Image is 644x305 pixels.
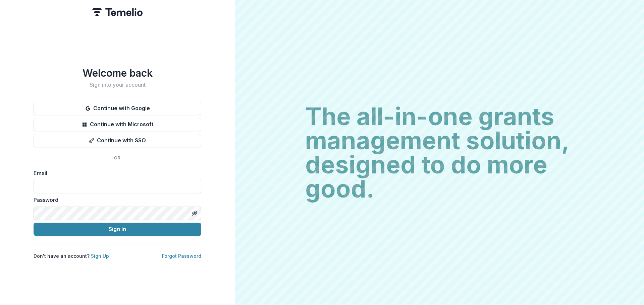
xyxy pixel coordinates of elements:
h2: Sign into your account [34,82,201,88]
label: Email [34,169,197,177]
button: Continue with Microsoft [34,118,201,131]
button: Continue with Google [34,102,201,115]
img: Temelio [92,8,143,16]
button: Continue with SSO [34,134,201,147]
a: Sign Up [91,253,109,259]
button: Sign In [34,223,201,236]
a: Forgot Password [162,253,201,259]
h1: Welcome back [34,67,201,79]
p: Don't have an account? [34,252,109,259]
button: Toggle password visibility [189,208,200,219]
label: Password [34,196,197,204]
